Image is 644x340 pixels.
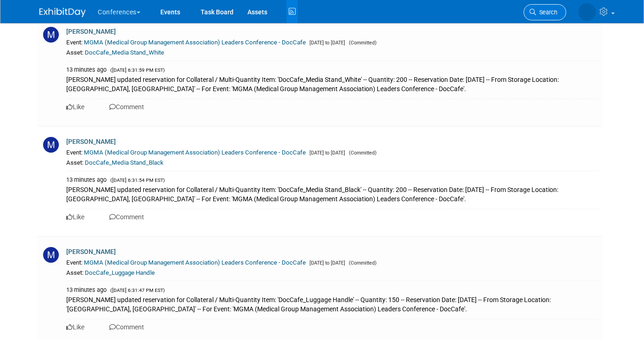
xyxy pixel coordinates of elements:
a: DocCafe_Luggage Handle [85,269,155,276]
div: [PERSON_NAME] updated reservation for Collateral / Multi-Quantity Item: 'DocCafe_Media Stand_Blac... [66,184,599,204]
div: [PERSON_NAME] updated reservation for Collateral / Multi-Quantity Item: 'DocCafe_Media Stand_Whit... [66,74,599,93]
a: MGMA (Medical Group Management Association) Leaders Conference - DocCafe [84,149,306,156]
span: Event: [66,259,82,266]
a: Like [66,103,84,111]
a: Comment [109,103,144,111]
img: Mel Liwanag [578,3,596,21]
a: MGMA (Medical Group Management Association) Leaders Conference - DocCafe [84,39,306,46]
img: M.jpg [43,137,59,153]
span: (Committed) [347,40,377,46]
span: (Committed) [347,260,377,266]
a: DocCafe_Media Stand_White [85,49,164,56]
span: ([DATE] 6:31:47 PM EST) [108,287,165,293]
img: M.jpg [43,247,59,263]
a: MGMA (Medical Group Management Association) Leaders Conference - DocCafe [84,259,306,266]
a: [PERSON_NAME] [66,138,116,145]
span: 13 minutes ago [66,286,107,293]
span: [DATE] to [DATE] [307,40,345,46]
span: Event: [66,149,82,156]
span: Event: [66,39,82,46]
span: (Committed) [347,150,377,156]
span: [DATE] to [DATE] [307,150,345,156]
span: Asset: [66,49,83,56]
span: Asset: [66,159,83,166]
img: M.jpg [43,27,59,43]
span: [DATE] to [DATE] [307,260,345,266]
span: Search [536,9,557,16]
a: Comment [109,213,144,221]
span: ([DATE] 6:31:54 PM EST) [108,177,165,183]
a: Comment [109,323,144,331]
a: Like [66,213,84,221]
div: [PERSON_NAME] updated reservation for Collateral / Multi-Quantity Item: 'DocCafe_Luggage Handle' ... [66,294,599,314]
span: Asset: [66,269,83,276]
span: ([DATE] 6:31:59 PM EST) [108,67,165,73]
a: [PERSON_NAME] [66,248,116,255]
a: Search [524,4,566,20]
a: [PERSON_NAME] [66,28,116,35]
span: 13 minutes ago [66,66,107,73]
img: ExhibitDay [39,8,86,17]
a: Like [66,323,84,331]
span: 13 minutes ago [66,176,107,183]
a: DocCafe_Media Stand_Black [85,159,164,166]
